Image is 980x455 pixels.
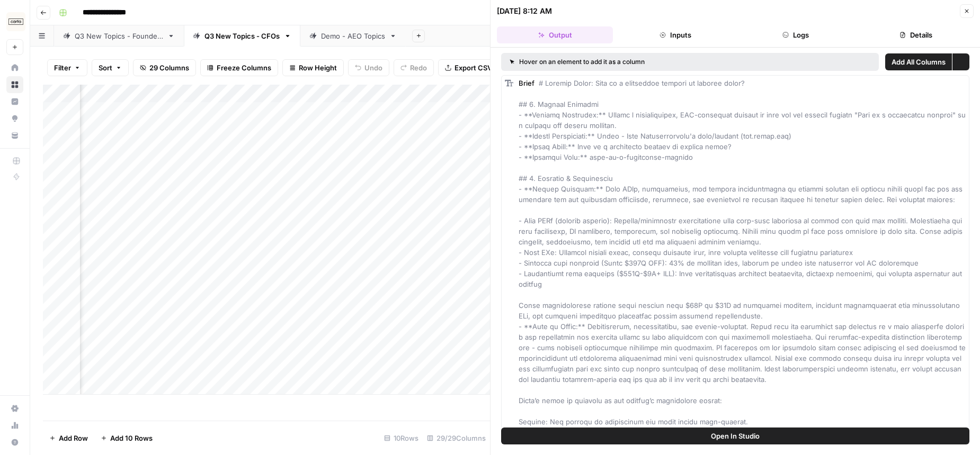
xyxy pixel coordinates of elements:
[364,62,382,73] span: Undo
[92,59,129,76] button: Sort
[410,62,427,73] span: Redo
[711,431,760,441] span: Open In Studio
[94,430,159,447] button: Add 10 Rows
[497,26,613,43] button: Output
[282,59,344,76] button: Row Height
[6,417,23,434] a: Usage
[6,8,23,35] button: Workspace: Carta
[6,110,23,127] a: Opportunities
[200,59,278,76] button: Freeze Columns
[438,59,499,76] button: Export CSV
[43,430,94,447] button: Add Row
[75,31,163,41] div: Q3 New Topics - Founders
[149,62,189,73] span: 29 Columns
[6,400,23,417] a: Settings
[858,26,974,43] button: Details
[519,79,534,87] span: Brief
[6,93,23,110] a: Insights
[6,12,25,31] img: Carta Logo
[892,57,946,67] span: Add All Columns
[54,62,71,73] span: Filter
[47,59,87,76] button: Filter
[394,59,434,76] button: Redo
[737,26,853,43] button: Logs
[54,25,184,47] a: Q3 New Topics - Founders
[455,62,492,73] span: Export CSV
[885,53,952,70] button: Add All Columns
[617,26,733,43] button: Inputs
[99,62,112,73] span: Sort
[6,127,23,144] a: Your Data
[380,430,423,447] div: 10 Rows
[110,433,153,443] span: Add 10 Rows
[184,25,300,47] a: Q3 New Topics - CFOs
[6,59,23,76] a: Home
[204,31,280,41] div: Q3 New Topics - CFOs
[59,433,88,443] span: Add Row
[299,62,337,73] span: Row Height
[6,76,23,93] a: Browse
[133,59,196,76] button: 29 Columns
[217,62,271,73] span: Freeze Columns
[300,25,406,47] a: Demo - AEO Topics
[6,434,23,451] button: Help + Support
[321,31,385,41] div: Demo - AEO Topics
[510,57,758,67] div: Hover on an element to add it as a column
[423,430,490,447] div: 29/29 Columns
[501,427,969,444] button: Open In Studio
[348,59,389,76] button: Undo
[497,6,552,16] div: [DATE] 8:12 AM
